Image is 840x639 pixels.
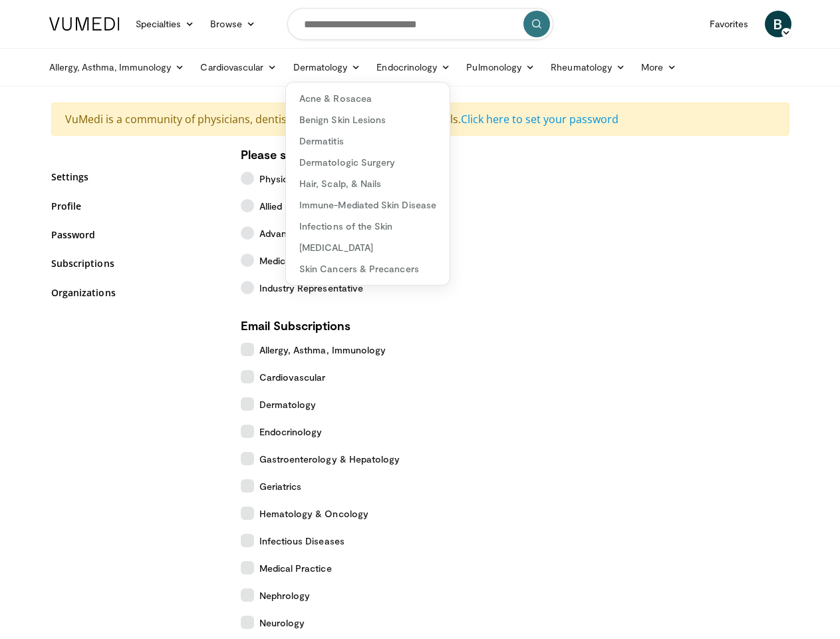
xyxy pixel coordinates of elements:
span: Endocrinology [259,425,323,439]
a: Subscriptions [51,256,221,270]
a: Browse [202,11,263,37]
span: Dermatology [259,397,317,411]
a: Specialties [128,11,203,37]
span: Cardiovascular [259,370,326,384]
a: [MEDICAL_DATA] [286,237,450,258]
span: Allied Health Professional [259,199,370,213]
img: VuMedi Logo [49,17,120,31]
a: Settings [51,170,221,184]
span: Medical Practice [259,561,332,575]
a: Skin Cancers & Precancers [286,258,450,280]
a: Dermatologic Surgery [286,152,450,173]
a: Dermatology [285,54,369,81]
span: Nephrology [259,588,311,602]
a: Favorites [702,11,757,37]
span: Geriatrics [259,479,302,493]
a: Organizations [51,286,221,300]
a: More [633,54,684,81]
a: Infections of the Skin [286,216,450,237]
a: Password [51,228,221,242]
a: Profile [51,199,221,213]
div: VuMedi is a community of physicians, dentists, and other clinical professionals. [51,103,789,136]
a: B [765,11,791,37]
a: Pulmonology [458,54,543,81]
a: Allergy, Asthma, Immunology [41,54,193,81]
strong: Email Subscriptions [241,318,350,333]
a: Immune-Mediated Skin Disease [286,194,450,216]
span: Industry Representative [259,281,364,295]
strong: Please select your position [241,147,390,162]
a: Benign Skin Lesions [286,109,450,130]
a: Dermatitis [286,130,450,152]
span: Gastroenterology & Hepatology [259,452,400,466]
a: Rheumatology [543,54,633,81]
span: Medical Student [259,254,330,268]
span: Hematology & Oncology [259,507,368,521]
a: Click here to set your password [461,112,619,126]
span: Physician [259,172,301,186]
input: Search topics, interventions [287,8,553,40]
span: Advanced Practice Provider (APP) [259,226,407,240]
span: Infectious Diseases [259,534,345,548]
a: Acne & Rosacea [286,88,450,109]
span: Allergy, Asthma, Immunology [259,343,386,357]
a: Hair, Scalp, & Nails [286,173,450,194]
a: Endocrinology [368,54,458,81]
a: Cardiovascular [192,54,285,81]
span: Neurology [259,616,305,630]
